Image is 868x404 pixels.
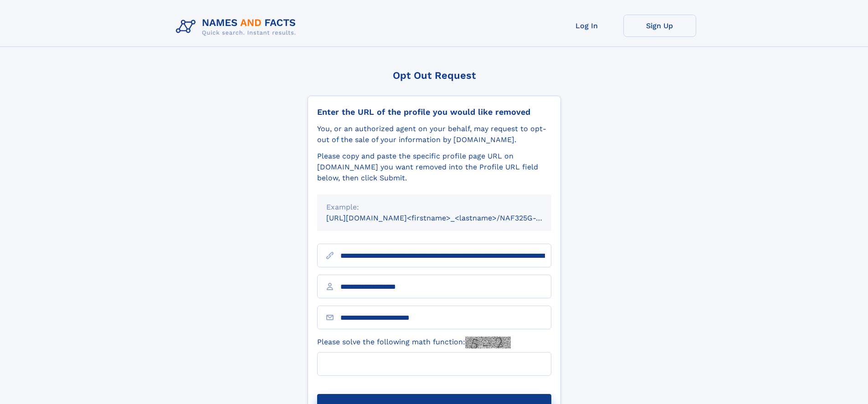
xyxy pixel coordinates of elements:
label: Please solve the following math function: [317,337,511,348]
div: Opt Out Request [308,70,561,81]
a: Log In [550,15,623,37]
small: [URL][DOMAIN_NAME]<firstname>_<lastname>/NAF325G-xxxxxxxx [326,214,569,222]
div: Enter the URL of the profile you would like removed [317,107,551,117]
div: Example: [326,202,542,213]
div: You, or an authorized agent on your behalf, may request to opt-out of the sale of your informatio... [317,123,551,145]
img: Logo Names and Facts [172,15,303,39]
a: Sign Up [623,15,696,37]
div: Please copy and paste the specific profile page URL on [DOMAIN_NAME] you want removed into the Pr... [317,151,551,184]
